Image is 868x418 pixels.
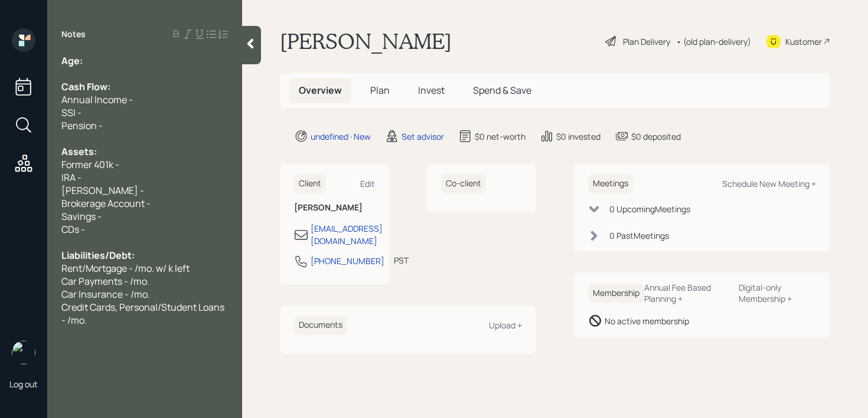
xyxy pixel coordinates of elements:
div: Kustomer [785,35,822,48]
span: Invest [418,84,445,97]
span: SSI - [61,106,81,119]
label: Notes [61,28,86,40]
span: Car Insurance - /mo. [61,288,150,301]
div: $0 net-worth [475,130,526,143]
h6: Membership [588,284,644,303]
span: Car Payments - /mo. [61,275,149,288]
h6: Client [294,174,326,193]
h6: [PERSON_NAME] [294,203,375,213]
span: Assets: [61,145,97,158]
h6: Meetings [588,174,633,193]
div: No active membership [605,315,689,327]
div: Plan Delivery [623,35,670,48]
span: Overview [299,84,342,97]
div: Edit [360,178,375,189]
span: Plan [370,84,390,97]
div: Annual Fee Based Planning + [644,282,729,304]
span: Age: [61,54,83,67]
div: Set advisor [402,130,444,143]
span: Savings - [61,210,102,223]
span: Rent/Mortgage - /mo. w/ k left [61,262,190,275]
div: Upload + [489,320,522,331]
div: 0 Upcoming Meeting s [609,203,690,215]
div: [EMAIL_ADDRESS][DOMAIN_NAME] [311,222,383,247]
span: CDs - [61,223,85,236]
h1: [PERSON_NAME] [280,28,452,54]
div: undefined · New [311,130,371,143]
span: IRA - [61,171,81,184]
span: Cash Flow: [61,80,110,93]
span: Spend & Save [473,84,531,97]
div: Schedule New Meeting + [722,178,816,189]
div: [PHONE_NUMBER] [311,255,384,267]
span: Liabilities/Debt: [61,249,135,262]
div: $0 invested [556,130,601,143]
span: Brokerage Account - [61,197,151,210]
h6: Documents [294,315,347,335]
span: Former 401k - [61,158,119,171]
span: Pension - [61,119,103,132]
div: $0 deposited [631,130,681,143]
div: 0 Past Meeting s [609,229,669,242]
div: PST [394,254,409,266]
span: Credit Cards, Personal/Student Loans - /mo. [61,301,226,327]
h6: Co-client [441,174,486,193]
span: Annual Income - [61,93,133,106]
div: • (old plan-delivery) [676,35,751,48]
div: Digital-only Membership + [739,282,816,304]
span: [PERSON_NAME] - [61,184,144,197]
div: Log out [9,378,38,390]
img: retirable_logo.png [12,341,35,364]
